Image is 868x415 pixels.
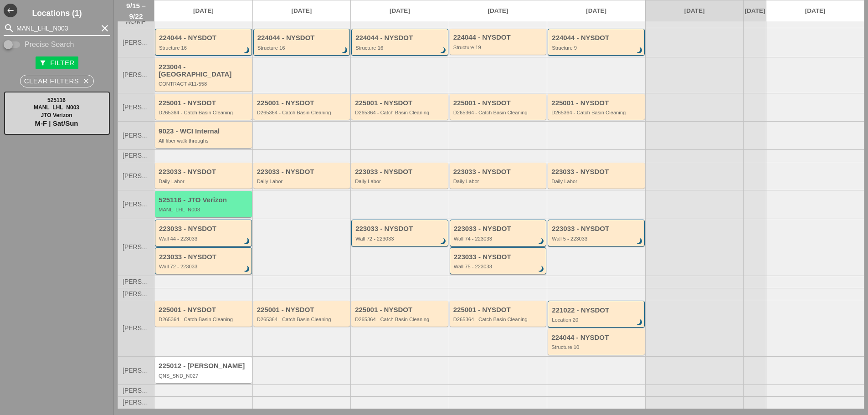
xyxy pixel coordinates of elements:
a: [DATE] [766,0,864,21]
div: Location 20 [552,317,642,323]
div: 224044 - NYSDOT [551,334,642,342]
span: [PERSON_NAME] [123,244,149,251]
div: Daily Labor [355,179,446,184]
div: MANL_LHL_N003 [159,207,250,212]
div: Wall 75 - 223033 [454,264,544,269]
div: D265364 - Catch Basin Cleaning [551,110,642,115]
div: Structure 9 [552,45,642,51]
span: [PERSON_NAME] [123,201,149,208]
div: 223033 - NYSDOT [159,168,250,176]
div: Structure 16 [257,45,348,51]
div: Structure 10 [551,344,642,350]
i: brightness_3 [438,236,448,246]
div: 224044 - NYSDOT [355,34,446,42]
i: brightness_3 [635,46,645,56]
div: Clear Filters [24,76,90,87]
span: 525116 [47,97,66,103]
span: AC/MP [126,18,146,25]
div: 225012 - [PERSON_NAME] [159,362,250,370]
div: 224044 - NYSDOT [257,34,348,42]
div: 225001 - NYSDOT [257,306,348,314]
button: Clear Filters [20,75,94,87]
input: Search [16,21,98,36]
div: Wall 72 - 223033 [355,236,446,241]
div: 225001 - NYSDOT [453,306,544,314]
label: Precise Search [25,40,74,49]
div: Wall 74 - 223033 [454,236,544,241]
i: brightness_3 [242,46,252,56]
div: Structure 16 [355,45,446,51]
div: 225001 - NYSDOT [159,99,250,107]
span: [PERSON_NAME] [123,72,149,78]
div: 223033 - NYSDOT [159,225,249,233]
span: [PERSON_NAME] [123,104,149,111]
div: 223033 - NYSDOT [551,168,642,176]
div: 223033 - NYSDOT [454,225,544,233]
a: [DATE] [351,0,449,21]
div: 225001 - NYSDOT [257,99,348,107]
i: filter_alt [39,59,46,67]
div: Wall 5 - 223033 [552,236,642,241]
i: west [4,4,17,17]
div: D265364 - Catch Basin Cleaning [453,317,544,322]
div: Daily Labor [159,179,250,184]
div: 225001 - NYSDOT [355,306,446,314]
span: [PERSON_NAME] [123,152,149,159]
div: 223033 - NYSDOT [355,225,446,233]
i: brightness_3 [340,46,350,56]
span: JTO Verizon [41,112,72,118]
div: 225001 - NYSDOT [159,306,250,314]
div: D265364 - Catch Basin Cleaning [355,317,446,322]
div: 224044 - NYSDOT [552,34,642,42]
a: [DATE] [744,0,766,21]
div: 224044 - NYSDOT [159,34,249,42]
div: 223033 - NYSDOT [257,168,348,176]
div: Wall 72 - 223033 [159,264,249,269]
i: brightness_3 [635,236,645,246]
div: D265364 - Catch Basin Cleaning [159,110,250,115]
div: Daily Labor [551,179,642,184]
div: Daily Labor [453,179,544,184]
span: [PERSON_NAME] [123,325,149,332]
div: D265364 - Catch Basin Cleaning [159,317,250,322]
div: D265364 - Catch Basin Cleaning [257,317,348,322]
div: 223033 - NYSDOT [355,168,446,176]
div: Filter [39,58,74,68]
span: [PERSON_NAME] [123,278,149,285]
i: brightness_3 [242,236,252,246]
span: [PERSON_NAME] [123,291,149,297]
a: [DATE] [154,0,252,21]
div: 224044 - NYSDOT [453,34,544,41]
i: close [82,77,90,85]
div: Daily Labor [257,179,348,184]
div: Wall 44 - 223033 [159,236,249,241]
span: [PERSON_NAME] [123,132,149,139]
a: [DATE] [646,0,744,21]
div: Structure 19 [453,45,544,50]
span: 9/15 – 9/22 [123,0,149,21]
div: 9023 - WCI Internal [159,128,250,135]
div: D265364 - Catch Basin Cleaning [453,110,544,115]
i: brightness_3 [536,264,546,274]
div: 223033 - NYSDOT [453,168,544,176]
div: 223004 - [GEOGRAPHIC_DATA] [159,63,250,78]
button: Shrink Sidebar [4,4,17,17]
button: Filter [36,56,78,69]
div: QNS_SND_N027 [159,373,250,379]
a: [DATE] [547,0,645,21]
span: [PERSON_NAME] [123,39,149,46]
a: [DATE] [449,0,547,21]
div: 223033 - NYSDOT [454,253,544,261]
span: [PERSON_NAME] [123,399,149,406]
i: clear [99,23,110,34]
div: All fiber walk throughs [159,138,250,143]
div: 225001 - NYSDOT [453,99,544,107]
div: 525116 - JTO Verizon [159,196,250,204]
i: brightness_3 [536,236,546,246]
i: search [4,23,15,34]
i: brightness_3 [438,46,448,56]
span: [PERSON_NAME] [123,387,149,394]
i: brightness_3 [242,264,252,274]
span: [PERSON_NAME] [123,173,149,179]
span: [PERSON_NAME] [123,367,149,374]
